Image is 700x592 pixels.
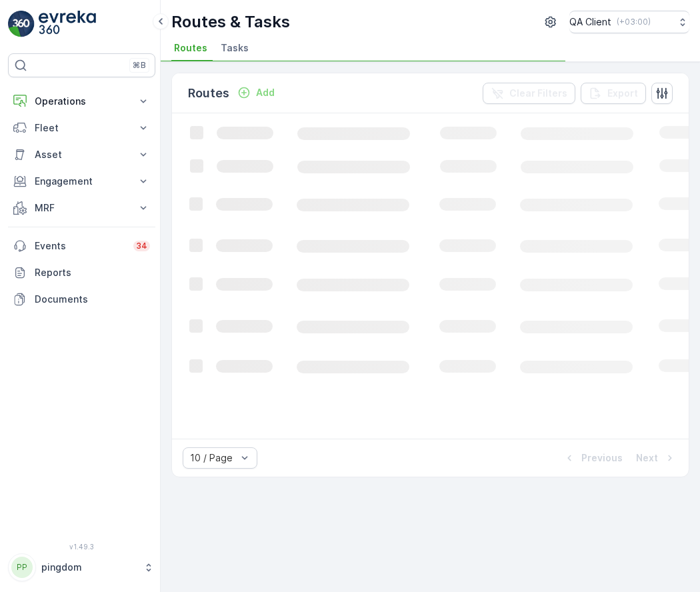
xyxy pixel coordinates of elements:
p: pingdom [41,561,137,574]
button: QA Client(+03:00) [569,11,689,33]
p: Routes [188,84,229,103]
button: Next [635,450,678,466]
p: QA Client [569,15,611,29]
p: Documents [35,293,150,306]
img: logo_light-DOdMpM7g.png [39,11,96,37]
p: Clear Filters [509,87,567,100]
button: Add [232,85,280,101]
p: Asset [35,148,129,161]
p: Export [607,87,638,100]
button: Engagement [8,168,155,195]
p: Previous [581,451,623,465]
span: v 1.49.3 [8,543,155,551]
a: Reports [8,259,155,286]
a: Events34 [8,233,155,259]
p: Events [35,239,125,253]
button: Fleet [8,115,155,141]
p: Reports [35,266,150,279]
div: PP [11,557,33,578]
p: Fleet [35,121,129,135]
p: Engagement [35,175,129,188]
img: logo [8,11,35,37]
p: Operations [35,95,129,108]
button: Operations [8,88,155,115]
p: ⌘B [133,60,146,71]
button: Asset [8,141,155,168]
p: Routes & Tasks [171,11,290,33]
p: ( +03:00 ) [617,17,651,27]
p: Add [256,86,275,99]
span: Tasks [221,41,249,55]
button: Export [581,83,646,104]
a: Documents [8,286,155,313]
span: Routes [174,41,207,55]
button: MRF [8,195,155,221]
button: Clear Filters [483,83,575,104]
button: Previous [561,450,624,466]
p: 34 [136,241,147,251]
button: PPpingdom [8,553,155,581]
p: MRF [35,201,129,215]
p: Next [636,451,658,465]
